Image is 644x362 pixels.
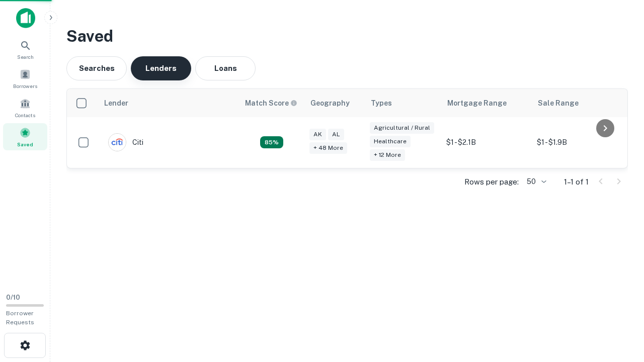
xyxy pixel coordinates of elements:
[15,111,35,119] span: Contacts
[594,282,644,330] iframe: Chat Widget
[538,97,579,109] div: Sale Range
[195,56,256,80] button: Loans
[17,140,33,148] span: Saved
[3,94,47,121] a: Contacts
[370,149,405,161] div: + 12 more
[328,129,344,140] div: AL
[310,97,350,109] div: Geography
[441,89,532,117] th: Mortgage Range
[17,53,34,61] span: Search
[3,65,47,92] a: Borrowers
[260,136,283,148] div: Capitalize uses an advanced AI algorithm to match your search with the best lender. The match sco...
[245,98,295,109] h6: Match Score
[464,176,519,188] p: Rows per page:
[441,117,532,168] td: $1 - $2.1B
[6,310,34,326] span: Borrower Requests
[365,89,441,117] th: Types
[447,97,507,109] div: Mortgage Range
[532,89,622,117] th: Sale Range
[66,56,127,80] button: Searches
[66,24,628,48] h3: Saved
[109,134,126,151] img: picture
[104,97,128,109] div: Lender
[3,123,47,150] a: Saved
[16,8,35,28] img: capitalize-icon.png
[239,89,304,117] th: Capitalize uses an advanced AI algorithm to match your search with the best lender. The match sco...
[304,89,365,117] th: Geography
[371,97,392,109] div: Types
[98,89,239,117] th: Lender
[309,142,347,154] div: + 48 more
[3,36,47,63] a: Search
[13,82,37,90] span: Borrowers
[532,117,622,168] td: $1 - $1.9B
[370,122,434,134] div: Agricultural / Rural
[131,56,191,80] button: Lenders
[6,294,20,301] span: 0 / 10
[309,129,326,140] div: AK
[564,176,589,188] p: 1–1 of 1
[523,174,548,189] div: 50
[245,98,297,109] div: Capitalize uses an advanced AI algorithm to match your search with the best lender. The match sco...
[370,136,411,147] div: Healthcare
[108,133,143,151] div: Citi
